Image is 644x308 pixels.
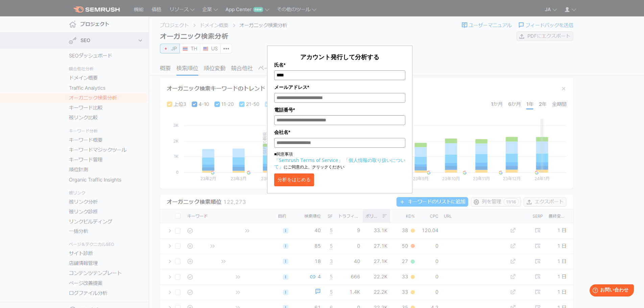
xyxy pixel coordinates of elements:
[274,157,405,170] a: 「個人情報の取り扱いについて」
[274,151,405,170] p: ■同意事項 にご同意の上、クリックください
[274,84,405,91] label: メールアドレス*
[274,157,343,163] a: 「Semrush Terms of Service」
[274,106,405,114] label: 電話番号*
[274,173,314,186] button: 分析をはじめる
[584,282,637,301] iframe: Help widget launcher
[300,53,379,61] span: アカウント発行して分析する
